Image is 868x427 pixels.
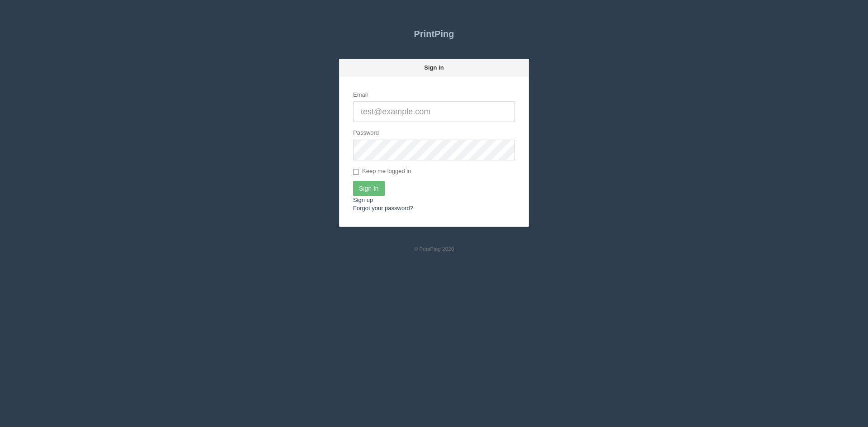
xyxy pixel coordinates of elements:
small: © PrintPing 2020 [414,246,454,252]
a: Forgot your password? [353,205,413,211]
input: Keep me logged in [353,169,359,175]
label: Password [353,129,379,137]
label: Keep me logged in [353,167,411,176]
label: Email [353,91,368,99]
a: Sign up [353,197,373,203]
input: Sign In [353,181,385,196]
a: PrintPing [339,23,529,45]
input: test@example.com [353,101,515,122]
strong: Sign in [424,64,443,71]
